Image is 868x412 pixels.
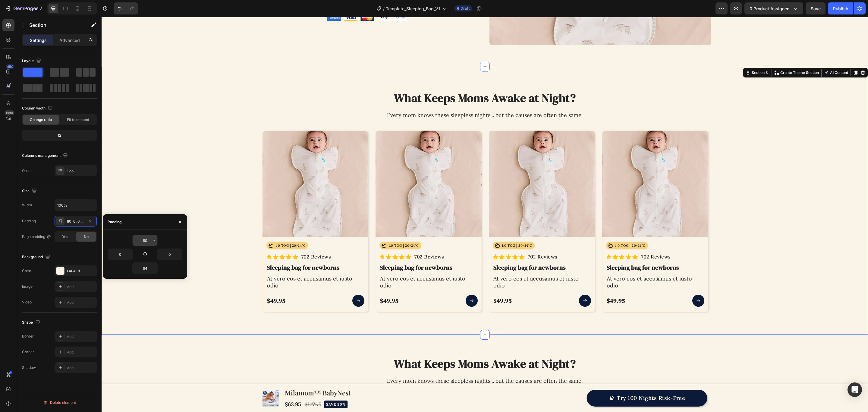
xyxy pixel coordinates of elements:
[67,219,84,224] div: 80, 0, 64, 0
[514,227,544,231] p: 1.0 TOG | 20-24˚C
[22,104,54,113] div: Column width
[102,17,868,412] iframe: Design area
[383,5,385,12] span: /
[165,279,184,288] div: $49.95
[67,334,95,339] div: Add...
[387,114,493,220] a: Sleeping bag for newborns
[23,131,96,140] div: 12
[22,187,38,195] div: Size
[22,253,51,261] div: Background
[848,382,862,397] div: Open Intercom Messenger
[515,376,583,386] div: Try 100 Nights Risk-Free
[364,278,376,290] button: <p>View more</p>
[806,2,826,14] button: Save
[22,202,32,208] div: Width
[133,263,157,274] input: Auto
[287,227,317,231] p: 1.0 TOG | 20-24˚C
[67,365,95,371] div: Add...
[477,278,489,290] button: <p>View more</p>
[6,64,14,69] div: 450
[62,234,68,239] span: Yes
[811,6,821,11] span: Save
[183,383,200,391] div: $63.95
[591,278,603,290] button: <p>View more</p>
[22,398,97,407] button: Delete element
[39,5,42,12] p: 7
[649,53,668,59] div: Section 3
[67,300,95,305] div: Add...
[29,21,79,29] p: Section
[400,227,431,231] p: 1.0 TOG | 20-24˚C
[67,284,95,290] div: Add...
[30,117,52,122] span: Change ratio
[67,350,95,355] div: Add...
[679,53,717,59] p: Create Theme Section
[505,258,602,272] p: At vero eos et accusamus et iusto odio
[22,57,42,65] div: Layout
[278,258,376,272] p: At vero eos et accusamus et iusto odio
[5,110,14,115] div: Beta
[108,219,122,225] div: Padding
[22,349,34,355] div: Corner
[30,37,47,43] p: Settings
[744,2,803,14] button: 0 product assigned
[22,299,32,305] div: Video
[501,114,607,220] a: Sleeping bag for newborns
[505,279,524,288] div: $49.95
[828,2,853,14] button: Publish
[84,234,89,239] span: No
[165,246,263,255] h1: Sleeping bag for newborns
[55,200,96,211] input: Auto
[461,6,470,11] span: Draft
[22,152,69,160] div: Columns management
[22,334,34,339] div: Border
[59,37,80,43] p: Advanced
[22,365,36,370] div: Shadow
[278,246,376,255] h1: Sleeping bag for newborns
[268,360,499,368] p: Every mom knows these sleepless nights... but the causes are often the same.
[43,399,76,406] div: Delete element
[22,319,41,327] div: Shape
[161,114,267,220] a: Sleeping bag for newborns
[426,237,456,243] p: 702 Reviews
[22,234,51,239] div: Page padding
[133,235,157,246] input: Auto
[67,117,89,122] span: Fit to content
[2,2,45,14] button: 7
[313,237,343,243] p: 702 Reviews
[750,5,790,12] span: 0 product assigned
[225,384,244,391] p: SAVE 50%
[172,340,594,355] h2: What Keeps Moms Awake at Night?
[391,279,411,288] div: $49.95
[200,237,230,243] p: 702 Reviews
[108,249,133,260] input: Auto
[251,278,263,290] button: <p>View more</p>
[114,2,138,14] div: Undo/Redo
[203,384,220,391] div: $127.95
[392,258,489,272] p: At vero eos et accusamus et iusto odio
[391,246,489,255] h1: Sleeping bag for newborns
[721,52,748,59] button: AI Content
[485,373,606,390] button: Try 100 Nights Risk-Free
[67,268,95,274] div: FAF4E8
[386,5,440,12] span: Template_Sleeping_Bag_V1
[505,246,603,255] h1: Sleeping bag for newborns
[22,218,36,224] div: Padding
[833,5,848,12] div: Publish
[539,237,569,243] p: 702 Reviews
[165,258,263,272] p: At vero eos et accusamus et iusto odio
[1,94,766,102] p: Every mom knows these sleepless nights... but the causes are often the same.
[278,279,297,288] div: $49.95
[157,249,182,260] input: Auto
[22,168,32,173] div: Order
[22,284,33,289] div: Image
[274,114,380,220] a: Sleeping bag for newborns
[183,371,345,381] h1: Milamom™ BabyNest
[174,227,204,231] p: 1.0 TOG | 20-24˚C
[22,268,31,274] div: Color
[67,168,95,174] div: 1 col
